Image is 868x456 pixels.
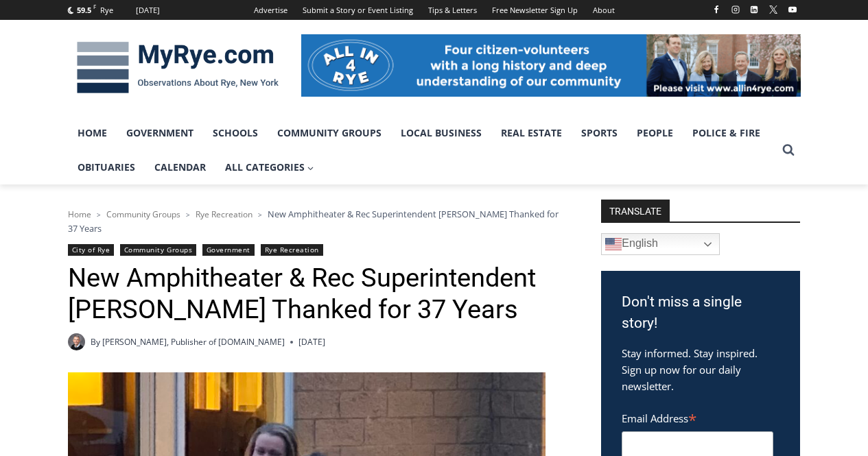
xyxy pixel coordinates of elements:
a: Calendar [145,150,215,184]
img: All in for Rye [301,34,801,96]
a: Community Groups [120,244,196,256]
nav: Breadcrumbs [68,207,565,235]
a: Facebook [708,1,725,18]
a: English [601,233,720,255]
a: All Categories [215,150,324,184]
img: MyRye.com [68,32,288,104]
span: All Categories [225,160,314,175]
time: [DATE] [298,335,325,348]
a: Local Business [391,116,491,150]
h3: Don't miss a single story! [622,291,779,335]
a: People [627,116,683,150]
span: New Amphitheater & Rec Superintendent [PERSON_NAME] Thanked for 37 Years [68,208,559,234]
a: X [765,1,782,18]
a: Home [68,116,117,150]
span: > [186,210,190,219]
a: Real Estate [491,116,572,150]
a: City of Rye [68,244,115,256]
div: [DATE] [136,4,160,16]
a: Community Groups [106,208,180,220]
nav: Primary Navigation [68,116,776,185]
span: F [93,3,96,10]
a: Schools [203,116,268,150]
h1: New Amphitheater & Rec Superintendent [PERSON_NAME] Thanked for 37 Years [68,263,565,325]
button: View Search Form [776,138,801,163]
a: Police & Fire [683,116,770,150]
p: Stay informed. Stay inspired. Sign up now for our daily newsletter. [622,345,779,394]
a: Author image [68,333,85,350]
label: Email Address [622,405,773,429]
strong: TRANSLATE [601,200,670,221]
a: Obituaries [68,150,145,184]
a: Home [68,208,91,220]
a: YouTube [784,1,801,18]
img: en [605,236,622,252]
div: Rye [100,4,113,16]
span: 59.5 [77,5,91,15]
span: > [258,210,262,219]
a: Sports [572,116,627,150]
a: Government [117,116,203,150]
a: [PERSON_NAME], Publisher of [DOMAIN_NAME] [102,336,285,348]
a: Instagram [727,1,744,18]
a: Linkedin [746,1,762,18]
a: Community Groups [268,116,391,150]
a: Rye Recreation [261,244,323,256]
span: By [91,335,100,348]
a: Government [202,244,255,256]
a: Rye Recreation [196,208,253,220]
span: > [97,210,101,219]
